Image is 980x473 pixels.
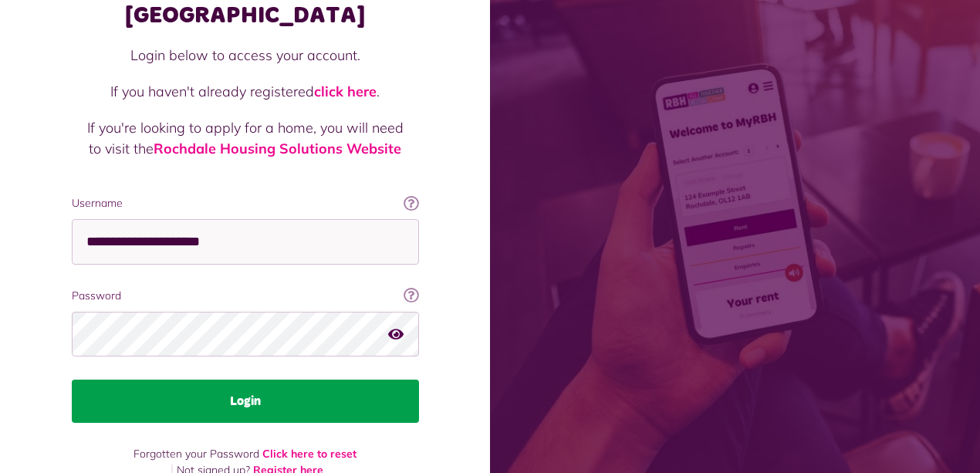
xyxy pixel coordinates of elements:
[262,447,357,461] a: Click here to reset
[87,81,404,102] p: If you haven't already registered .
[154,140,401,157] a: Rochdale Housing Solutions Website
[314,83,377,100] a: click here
[72,288,419,304] label: Password
[87,45,404,66] p: Login below to access your account.
[72,380,419,423] button: Login
[87,117,404,159] p: If you're looking to apply for a home, you will need to visit the
[72,195,419,211] label: Username
[133,447,259,461] span: Forgotten your Password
